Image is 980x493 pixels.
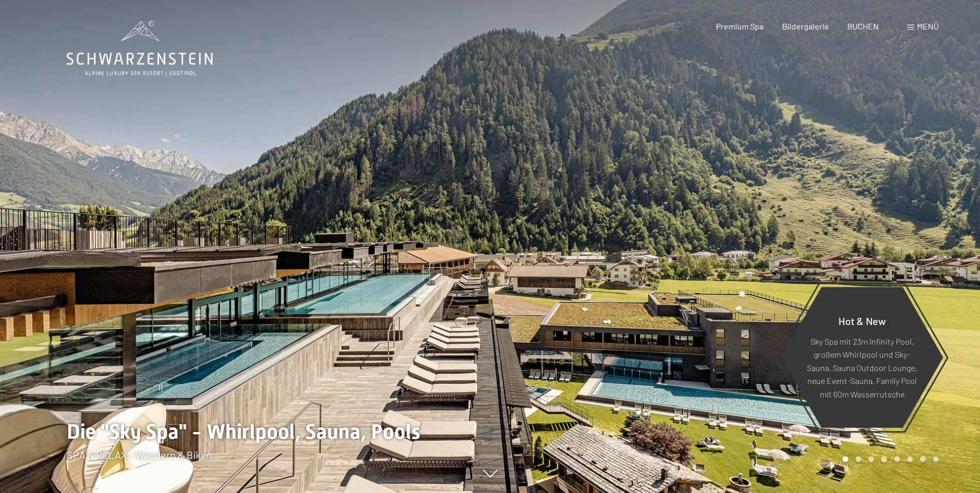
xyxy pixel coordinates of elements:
div: Carousel Page 4 [881,456,887,462]
div: Carousel Page 3 [868,456,874,462]
span: Hot & New [838,314,886,327]
div: Carousel Page 2 [855,456,861,462]
div: Carousel Pagination [839,456,939,462]
a: Bildergalerie [782,21,829,31]
div: Carousel Page 6 [907,456,913,462]
a: BUCHEN [847,21,879,31]
div: Carousel Page 7 [920,456,926,462]
div: Carousel Page 5 [894,456,900,462]
div: Carousel Page 8 [933,456,939,462]
a: Hot & New Sky Spa mit 23m Infinity Pool, großem Whirlpool und Sky-Sauna, Sauna Outdoor Lounge, ne... [780,286,944,428]
a: Premium Spa [716,21,764,31]
div: Carousel Page 1 (Current Slide) [843,456,848,462]
p: Sky Spa mit 23m Infinity Pool, großem Whirlpool und Sky-Sauna, Sauna Outdoor Lounge, neue Event-S... [806,334,918,400]
span: Menü [917,21,939,31]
